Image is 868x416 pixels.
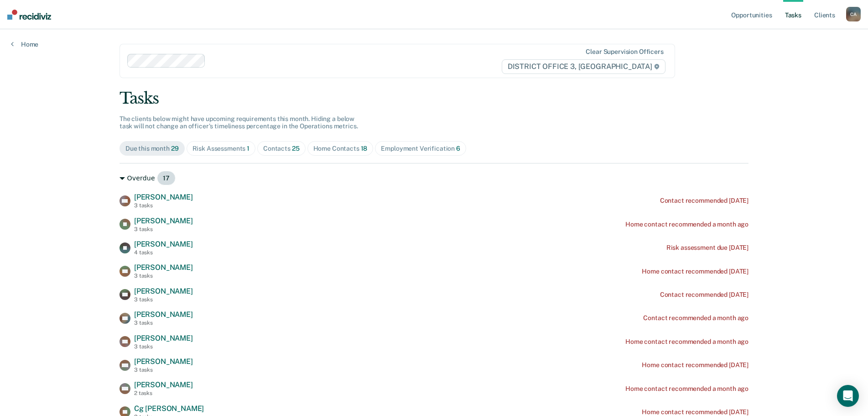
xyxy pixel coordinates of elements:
span: [PERSON_NAME] [134,310,193,319]
div: 3 tasks [134,202,193,209]
div: Risk Assessments [192,145,250,153]
span: Cg [PERSON_NAME] [134,404,204,413]
span: 18 [361,145,368,152]
div: Contact recommended [DATE] [660,291,748,299]
div: 3 tasks [134,273,193,279]
div: Clear supervision officers [586,48,663,56]
div: Contacts [263,145,300,153]
div: Due this month [125,145,179,153]
div: Contact recommended [DATE] [660,197,748,205]
div: Home contact recommended a month ago [625,385,748,393]
div: C A [846,7,861,21]
div: Tasks [120,89,748,108]
div: Home contact recommended [DATE] [642,408,748,416]
span: [PERSON_NAME] [134,287,193,295]
span: 25 [292,145,300,152]
a: Home [11,40,38,48]
div: Home contact recommended [DATE] [642,268,748,275]
div: Home Contacts [313,145,368,153]
div: Home contact recommended a month ago [625,338,748,346]
button: CA [846,7,861,21]
span: [PERSON_NAME] [134,380,193,389]
div: 3 tasks [134,296,193,303]
span: DISTRICT OFFICE 3, [GEOGRAPHIC_DATA] [502,59,665,74]
div: Employment Verification [381,145,460,153]
div: 3 tasks [134,367,193,373]
div: Risk assessment due [DATE] [666,244,748,252]
span: 6 [456,145,460,152]
span: [PERSON_NAME] [134,193,193,201]
span: [PERSON_NAME] [134,216,193,225]
span: [PERSON_NAME] [134,240,193,248]
div: 3 tasks [134,320,193,326]
span: The clients below might have upcoming requirements this month. Hiding a below task will not chang... [120,115,358,130]
span: [PERSON_NAME] [134,334,193,342]
span: 17 [157,171,176,185]
div: Overdue 17 [120,171,748,185]
span: [PERSON_NAME] [134,263,193,272]
div: 3 tasks [134,226,193,232]
div: Contact recommended a month ago [643,314,748,322]
div: Open Intercom Messenger [837,385,859,407]
div: 3 tasks [134,343,193,350]
img: Recidiviz [7,10,51,20]
div: 4 tasks [134,249,193,256]
span: [PERSON_NAME] [134,357,193,366]
div: Home contact recommended a month ago [625,221,748,228]
div: Home contact recommended [DATE] [642,361,748,369]
div: 2 tasks [134,390,193,396]
span: 1 [247,145,249,152]
span: 29 [171,145,179,152]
